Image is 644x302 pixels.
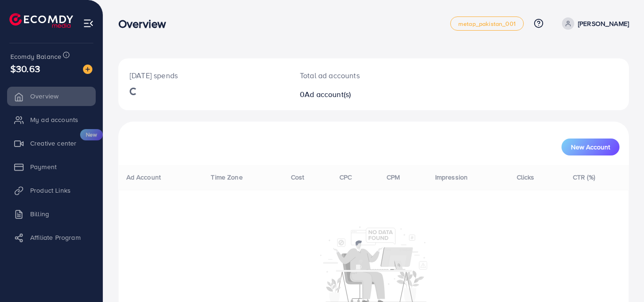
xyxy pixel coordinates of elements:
p: Total ad accounts [300,70,405,81]
img: logo [9,13,73,28]
span: Ad account(s) [305,89,351,99]
p: [DATE] spends [130,70,277,81]
a: [PERSON_NAME] [558,17,629,30]
span: Ecomdy Balance [10,52,61,61]
span: New Account [571,144,610,150]
h3: Overview [118,17,173,31]
img: menu [83,18,94,29]
span: metap_pakistan_001 [458,21,516,27]
a: metap_pakistan_001 [450,16,524,31]
h2: 0 [300,90,405,99]
img: image [83,65,92,74]
button: New Account [561,139,619,155]
span: $30.63 [10,62,40,75]
p: [PERSON_NAME] [578,18,629,29]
